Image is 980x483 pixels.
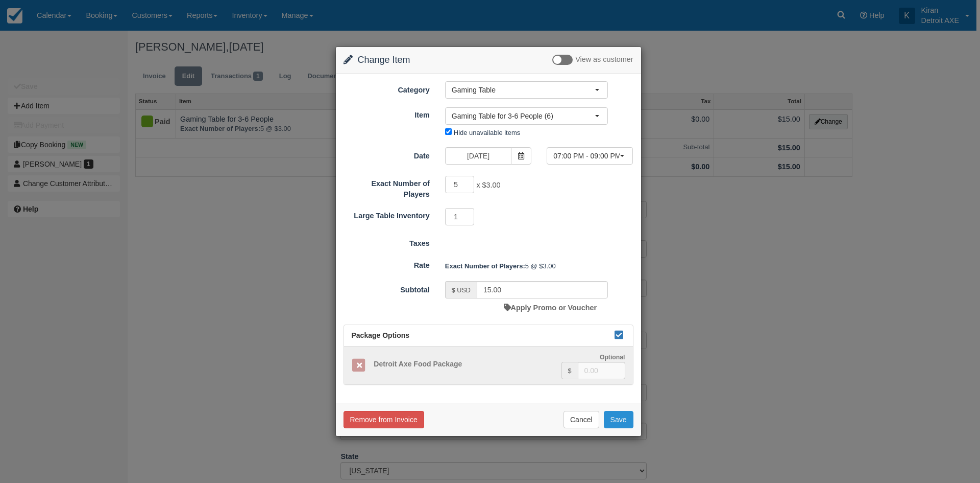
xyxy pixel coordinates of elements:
span: Package Options [352,331,410,339]
a: Detroit Axe Food Package Optional $ [344,347,633,385]
input: Exact Number of Players [445,176,475,193]
span: Gaming Table for 3-6 People (6) [452,111,595,121]
h5: Detroit Axe Food Package [366,360,561,368]
label: Subtotal [336,281,437,295]
small: $ [568,367,572,375]
label: Hide unavailable items [454,129,520,136]
label: Category [336,81,437,96]
button: Remove from Invoice [344,411,424,428]
label: Large Table Inventory [336,207,437,221]
input: Large Table Inventory [445,208,475,225]
span: x $3.00 [476,181,500,190]
div: 5 @ $3.00 [437,258,641,274]
label: Exact Number of Players [336,175,437,199]
button: Gaming Table for 3-6 People (6) [445,107,608,125]
small: $ USD [452,287,471,294]
button: Cancel [563,411,599,428]
span: Change Item [358,55,410,65]
span: View as customer [575,56,633,64]
span: Gaming Table [452,85,595,95]
strong: Exact Number of Players [445,262,525,270]
label: Item [336,106,437,121]
strong: Optional [600,354,625,361]
button: Save [604,411,633,428]
button: 07:00 PM - 09:00 PM [547,147,633,165]
label: Rate [336,257,437,271]
label: Taxes [336,235,437,249]
span: 07:00 PM - 09:00 PM [553,151,620,161]
button: Gaming Table [445,81,608,99]
a: Apply Promo or Voucher [504,304,597,312]
label: Date [336,147,437,162]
